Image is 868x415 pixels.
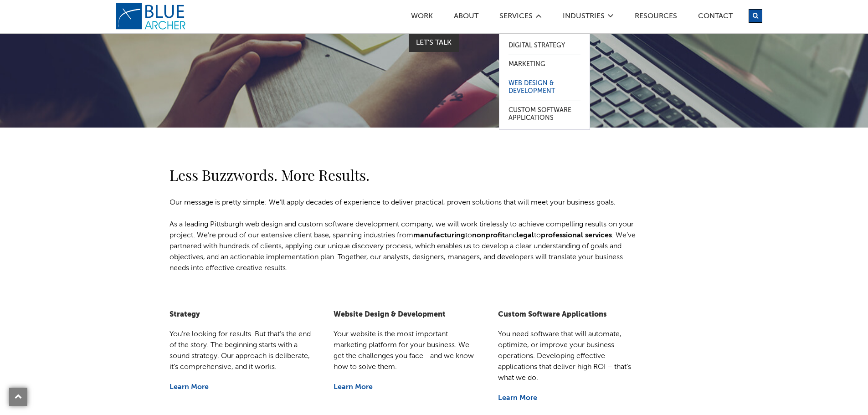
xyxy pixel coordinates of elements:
a: manufacturing [413,232,465,239]
a: Learn More [498,395,537,402]
p: Our message is pretty simple: We’ll apply decades of experience to deliver practical, proven solu... [169,197,643,208]
a: ABOUT [453,13,479,22]
p: As a leading Pittsburgh web design and custom software development company, we will work tireless... [169,219,643,274]
h5: Custom Software Applications [498,310,644,320]
h5: Strategy [169,310,315,320]
h2: Less Buzzwords. More Results. [169,164,643,186]
a: Resources [634,13,678,22]
a: Let's Talk [409,34,459,52]
a: Industries [562,13,605,22]
a: Web Design & Development [508,74,580,101]
a: Digital Strategy [508,36,580,55]
a: Learn More [169,384,209,391]
a: Contact [698,13,733,22]
a: legal [517,232,534,239]
a: Learn More [334,384,373,391]
a: nonprofit [472,232,505,239]
a: Custom Software Applications [508,101,580,128]
p: Your website is the most important marketing platform for your business. We get the challenges yo... [334,329,479,373]
a: SERVICES [499,13,533,22]
a: logo [115,3,188,30]
a: Work [411,13,433,22]
p: You’re looking for results. But that’s the end of the story. The beginning starts with a sound st... [169,329,315,373]
a: professional services [541,232,612,239]
a: Marketing [508,55,580,74]
p: You need software that will automate, optimize, or improve your business operations. Developing e... [498,329,644,384]
h5: Website Design & Development [334,310,479,320]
